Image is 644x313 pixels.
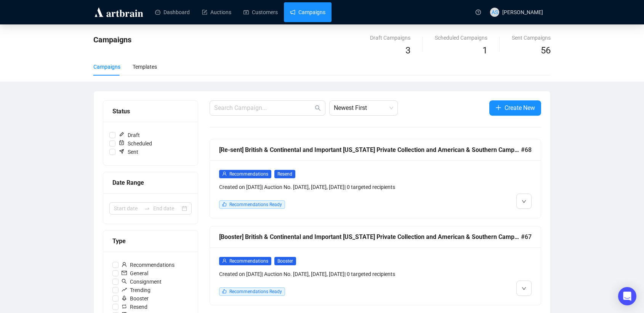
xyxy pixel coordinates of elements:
span: question-circle [476,10,481,15]
span: retweet [122,304,127,309]
span: Resend [119,303,151,311]
span: like [222,289,227,294]
span: #67 [521,232,532,242]
a: Customers [244,2,278,22]
span: like [222,202,227,207]
span: Consignment [119,278,165,286]
a: Campaigns [290,2,325,22]
span: swap-right [144,205,150,211]
span: rocket [122,295,127,301]
span: General [119,269,151,278]
span: Newest First [334,101,393,115]
span: 3 [405,45,410,56]
span: [PERSON_NAME] [502,9,543,15]
span: Sent [115,148,141,156]
span: rise [122,287,127,292]
div: [Booster] British & Continental and Important [US_STATE] Private Collection and American & Southe... [219,232,521,242]
span: Create New [505,103,535,113]
a: Auctions [202,2,231,22]
div: [Re-sent] British & Continental and Important [US_STATE] Private Collection and American & Southe... [219,145,521,155]
a: Dashboard [155,2,190,22]
div: Type [112,236,189,246]
span: Recommendations [229,258,268,264]
a: [Re-sent] British & Continental and Important [US_STATE] Private Collection and American & Southe... [210,139,541,218]
span: Recommendations Ready [229,289,282,294]
span: Campaigns [93,35,131,44]
span: Recommendations [229,171,268,177]
div: Scheduled Campaigns [435,34,487,42]
div: Date Range [112,178,189,187]
span: search [122,279,127,284]
span: Resend [274,170,295,178]
span: Scheduled [115,139,155,148]
a: [Booster] British & Continental and Important [US_STATE] Private Collection and American & Southe... [210,226,541,305]
span: 1 [482,45,487,56]
span: #68 [521,145,532,155]
div: Sent Campaigns [512,34,551,42]
span: mail [122,270,127,276]
input: End date [153,204,180,213]
span: Trending [119,286,154,294]
span: to [144,205,150,211]
span: user [222,171,227,176]
span: Booster [119,294,152,303]
span: plus [495,105,501,111]
div: Open Intercom Messenger [618,287,636,305]
span: AS [492,8,498,16]
div: Created on [DATE] | Auction No. [DATE], [DATE], [DATE] | 0 targeted recipients [219,183,452,191]
div: Templates [133,63,157,71]
button: Create New [489,100,541,116]
span: user [122,262,127,267]
span: down [522,286,526,291]
span: Draft [115,131,143,139]
span: search [315,105,321,111]
span: Recommendations [119,261,178,269]
span: 56 [541,45,551,56]
span: Recommendations Ready [229,202,282,207]
span: down [522,199,526,204]
div: Draft Campaigns [370,34,410,42]
img: logo [93,6,144,18]
span: user [222,258,227,263]
div: Status [112,106,189,116]
div: Created on [DATE] | Auction No. [DATE], [DATE], [DATE] | 0 targeted recipients [219,270,452,278]
input: Search Campaign... [214,103,313,113]
span: Booster [274,257,296,265]
input: Start date [114,204,141,213]
div: Campaigns [93,63,120,71]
